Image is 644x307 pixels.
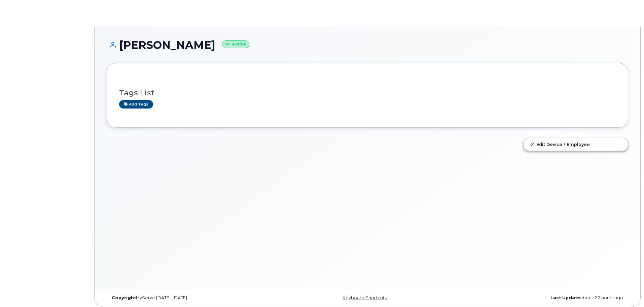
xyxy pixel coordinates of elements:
strong: Last Update [550,295,580,300]
h3: Tags List [119,89,616,97]
strong: Copyright [112,295,136,300]
small: Active [222,40,249,48]
div: about 22 hours ago [454,295,628,301]
div: MyServe [DATE]–[DATE] [107,295,281,301]
a: Edit Device / Employee [524,138,628,150]
h1: [PERSON_NAME] [107,39,628,51]
a: Keyboard Shortcuts [343,295,387,300]
a: Add tags [119,100,153,109]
